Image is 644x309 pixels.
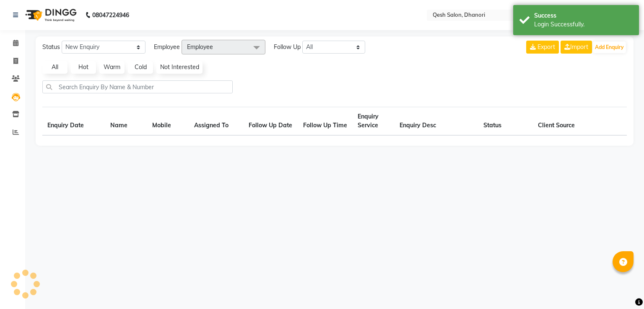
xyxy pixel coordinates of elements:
[156,61,203,74] a: Not Interested
[99,61,125,74] a: Warm
[71,61,96,74] a: Hot
[42,107,105,136] th: Enquiry Date
[187,43,213,51] span: Employee
[478,107,533,136] th: Status
[526,41,559,54] button: Export
[353,107,395,136] th: Enquiry Service
[298,107,353,136] th: Follow Up Time
[533,107,587,136] th: Client Source
[274,43,301,51] span: Follow Up
[538,43,555,51] span: Export
[147,107,189,136] th: Mobile
[561,41,592,54] a: Import
[105,107,147,136] th: Name
[534,11,633,20] div: Success
[42,80,233,93] input: Search Enquiry By Name & Number
[593,41,626,53] button: Add Enquiry
[42,61,68,74] a: All
[395,107,478,136] th: Enquiry Desc
[42,43,60,51] span: Status
[21,3,79,27] img: logo
[92,3,129,27] b: 08047224946
[189,107,244,136] th: Assigned To
[128,61,153,74] a: Cold
[534,20,633,29] div: Login Successfully.
[154,43,180,51] span: Employee
[244,107,298,136] th: Follow Up Date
